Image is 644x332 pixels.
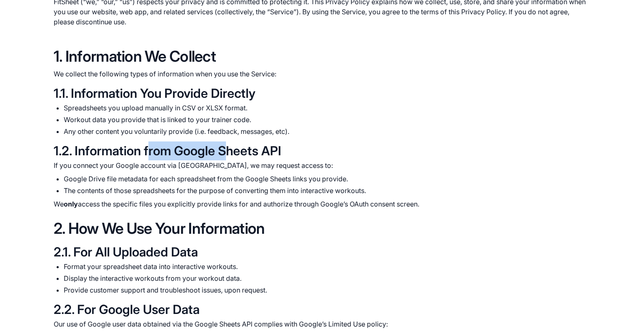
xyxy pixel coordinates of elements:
[54,141,590,160] h3: 1.2. Information from Google Sheets API
[54,243,590,261] h3: 2.1. For All Uploaded Data
[54,219,590,238] h2: 2. How We Use Your Information
[64,273,590,283] li: Display the interactive workouts from your workout data.
[64,261,590,272] li: Format your spreadsheet data into interactive workouts.
[64,174,590,184] li: Google Drive file metadata for each spreadsheet from the Google Sheets links you provide.
[54,47,590,65] h2: 1. Information We Collect
[64,285,590,295] li: Provide customer support and troubleshoot issues, upon request.
[54,160,590,170] p: If you connect your Google account via [GEOGRAPHIC_DATA], we may request access to:
[54,300,590,319] h3: 2.2. For Google User Data
[54,84,590,103] h3: 1.1. Information You Provide Directly
[54,69,590,79] p: We collect the following types of information when you use the Service:
[64,115,590,125] li: Workout data you provide that is linked to your trainer code.
[64,126,590,136] li: Any other content you voluntarily provide (i.e. feedback, messages, etc).
[64,103,590,113] li: Spreadsheets you upload manually in CSV or XLSX format.
[54,199,590,209] p: We access the specific files you explicitly provide links for and authorize through Google’s OAut...
[54,319,590,329] p: Our use of Google user data obtained via the Google Sheets API complies with Google’s Limited Use...
[64,200,78,208] strong: only
[64,186,590,196] li: The contents of those spreadsheets for the purpose of converting them into interactive workouts.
